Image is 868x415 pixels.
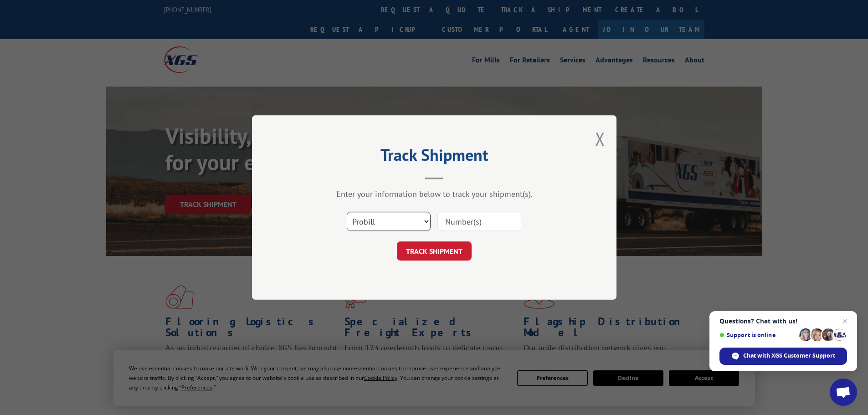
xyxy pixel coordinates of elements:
[743,352,835,360] span: Chat with XGS Customer Support
[298,189,571,199] div: Enter your information below to track your shipment(s).
[437,212,521,231] input: Number(s)
[719,348,847,365] div: Chat with XGS Customer Support
[719,318,847,325] span: Questions? Chat with us!
[839,316,850,327] span: Close chat
[397,241,472,261] button: TRACK SHIPMENT
[830,379,857,406] div: Open chat
[595,127,605,151] button: Close modal
[298,149,571,166] h2: Track Shipment
[719,332,796,338] span: Support is online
